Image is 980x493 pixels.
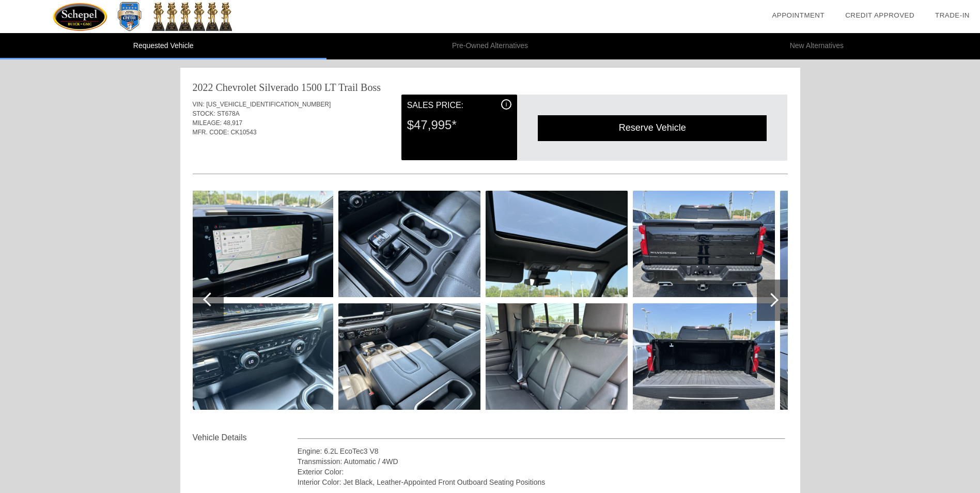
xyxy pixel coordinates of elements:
li: New Alternatives [654,33,980,59]
a: Appointment [772,11,825,19]
span: ST678A [217,110,239,117]
div: Exterior Color: [298,467,786,477]
a: Trade-In [935,11,970,19]
span: VIN: [193,101,205,108]
span: MFR. CODE: [193,129,229,136]
span: MILEAGE: [193,119,222,127]
div: Vehicle Details [193,432,298,444]
img: 20.jpg [338,191,480,297]
span: i [506,101,507,108]
img: 19.jpg [191,303,333,410]
img: 18.jpg [191,191,333,297]
img: 24.jpg [633,191,775,297]
div: Sales Price: [407,99,511,112]
div: Interior Color: Jet Black, Leather-Appointed Front Outboard Seating Positions [298,477,786,487]
img: 22.jpg [486,191,628,297]
img: 23.jpg [486,303,628,410]
a: Credit Approved [845,11,914,19]
img: 25.jpg [633,303,775,410]
img: 21.jpg [338,303,480,410]
span: STOCK: [193,110,215,117]
div: 2022 Chevrolet Silverado 1500 [193,80,322,95]
div: $47,995* [407,112,511,138]
img: 27.jpg [780,303,922,410]
div: Reserve Vehicle [538,115,767,141]
div: LT Trail Boss [324,80,381,95]
img: 26.jpg [780,191,922,297]
span: [US_VEHICLE_IDENTIFICATION_NUMBER] [206,101,331,108]
div: Quoted on [DATE] 9:06:13 PM [193,143,788,160]
span: 48,917 [224,119,243,127]
div: Transmission: Automatic / 4WD [298,456,786,467]
li: Pre-Owned Alternatives [326,33,653,59]
span: CK10543 [231,129,257,136]
div: Engine: 6.2L EcoTec3 V8 [298,446,786,456]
